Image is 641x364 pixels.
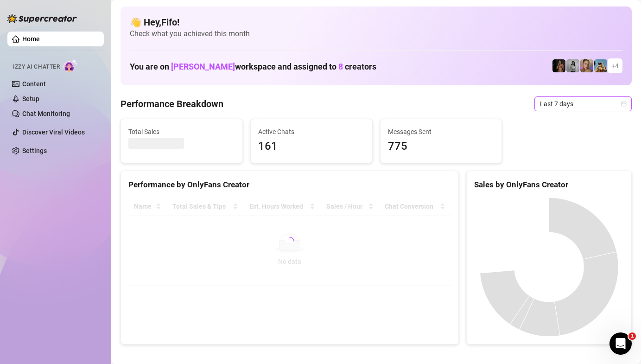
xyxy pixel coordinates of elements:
span: [PERSON_NAME] [171,62,235,71]
a: Setup [22,95,39,102]
span: 1 [628,332,636,340]
span: calendar [621,101,627,107]
span: Active Chats [258,127,365,137]
a: Content [22,80,46,88]
h4: 👋 Hey, Fifo ! [130,16,622,29]
img: logo-BBDzfeDw.svg [7,14,77,23]
h4: Performance Breakdown [121,97,223,110]
iframe: Intercom live chat [609,332,632,355]
a: Settings [22,147,47,154]
div: Sales by OnlyFans Creator [474,179,624,191]
span: Total Sales [128,127,235,137]
img: A [566,59,579,72]
img: AI Chatter [63,59,78,72]
img: Cherry [580,59,593,72]
img: the_bohema [552,59,565,72]
span: Izzy AI Chatter [13,63,60,71]
span: loading [283,236,296,248]
h1: You are on workspace and assigned to creators [130,62,376,72]
span: 161 [258,138,365,155]
span: 775 [388,138,495,155]
a: Home [22,35,40,43]
a: Discover Viral Videos [22,128,85,136]
span: Messages Sent [388,127,495,137]
span: + 4 [611,61,619,71]
a: Chat Monitoring [22,110,70,117]
img: Babydanix [594,59,607,72]
div: Performance by OnlyFans Creator [128,179,451,191]
span: Last 7 days [540,97,626,111]
span: Check what you achieved this month [130,29,622,39]
span: 8 [338,62,343,71]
